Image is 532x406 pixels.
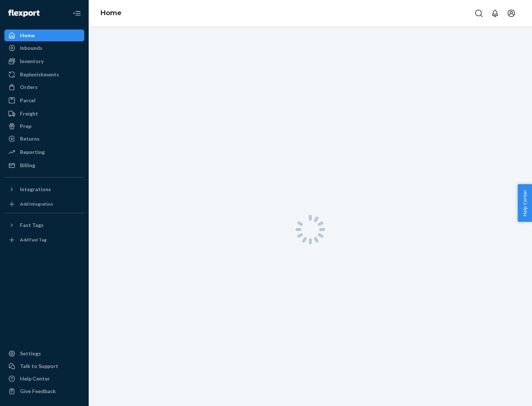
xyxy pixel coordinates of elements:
a: Prep [4,120,84,132]
button: Fast Tags [4,219,84,231]
div: Freight [20,110,38,117]
div: Replenishments [20,71,59,78]
a: Parcel [4,94,84,106]
a: Reporting [4,146,84,158]
div: Home [20,32,35,39]
div: Prep [20,123,31,130]
div: Settings [20,350,41,357]
div: Returns [20,135,40,142]
div: Billing [20,162,35,169]
div: Integrations [20,186,51,193]
a: Add Fast Tag [4,234,84,246]
div: Reporting [20,148,45,156]
div: Parcel [20,97,35,104]
div: Add Fast Tag [20,237,47,243]
div: Talk to Support [20,362,58,370]
a: Home [4,30,84,41]
div: Give Feedback [20,388,56,395]
a: Talk to Support [4,360,84,372]
div: Orders [20,83,38,91]
button: Close Navigation [69,6,84,21]
button: Open Search Box [471,6,486,21]
button: Give Feedback [4,385,84,397]
img: Flexport logo [8,10,40,17]
a: Inbounds [4,42,84,54]
div: Add Integration [20,201,53,207]
a: Returns [4,133,84,145]
button: Open notifications [488,6,502,21]
a: Home [100,9,122,17]
a: Billing [4,159,84,171]
button: Integrations [4,183,84,195]
a: Help Center [4,373,84,385]
a: Settings [4,348,84,359]
button: Open account menu [504,6,519,21]
a: Replenishments [4,69,84,80]
div: Inventory [20,58,44,65]
a: Orders [4,81,84,93]
div: Fast Tags [20,221,44,229]
a: Freight [4,108,84,120]
a: Inventory [4,55,84,67]
div: Help Center [20,375,50,382]
div: Inbounds [20,44,42,52]
button: Help Center [518,184,532,222]
ol: breadcrumbs [95,3,127,24]
a: Add Integration [4,198,84,210]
